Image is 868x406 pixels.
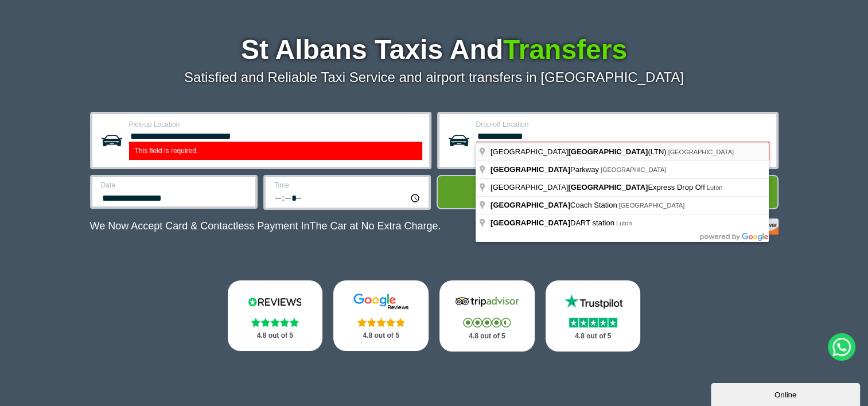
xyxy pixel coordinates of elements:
span: Luton [616,220,632,227]
button: Get Quote [437,175,779,209]
img: Tripadvisor [453,293,521,310]
img: Stars [357,318,405,327]
p: 4.8 out of 5 [240,329,310,343]
a: Google Stars 4.8 out of 5 [333,280,429,351]
span: [GEOGRAPHIC_DATA] [568,183,648,192]
img: Google [347,293,415,310]
span: Parkway [491,165,601,174]
span: [GEOGRAPHIC_DATA] [668,149,734,155]
img: Reviews.io [240,293,309,310]
span: [GEOGRAPHIC_DATA] (LTN) [491,147,668,156]
p: 4.8 out of 5 [558,329,628,343]
span: [GEOGRAPHIC_DATA] Express Drop Off [491,183,707,192]
span: DART station [491,218,616,227]
label: Drop-off Location [476,121,769,128]
iframe: chat widget [711,381,862,406]
span: [GEOGRAPHIC_DATA] [619,202,685,209]
label: This field is required. [476,142,769,160]
span: Coach Station [491,201,619,209]
img: Trustpilot [559,293,628,310]
span: [GEOGRAPHIC_DATA] [601,166,667,173]
a: Tripadvisor Stars 4.8 out of 5 [439,280,535,352]
label: Pick-up Location [129,121,422,128]
img: Stars [569,318,617,327]
span: [GEOGRAPHIC_DATA] [491,218,570,227]
span: [GEOGRAPHIC_DATA] [568,147,648,156]
span: [GEOGRAPHIC_DATA] [491,201,570,209]
img: Stars [463,318,511,327]
a: Trustpilot Stars 4.8 out of 5 [546,280,641,352]
label: Time [274,182,422,189]
img: Stars [251,318,299,327]
p: 4.8 out of 5 [452,329,522,343]
p: We Now Accept Card & Contactless Payment In [90,220,441,232]
p: Satisfied and Reliable Taxi Service and airport transfers in [GEOGRAPHIC_DATA] [90,69,779,85]
h1: St Albans Taxis And [90,36,779,64]
span: The Car at No Extra Charge. [309,220,441,232]
span: [GEOGRAPHIC_DATA] [491,165,570,174]
p: 4.8 out of 5 [346,329,416,343]
a: Reviews.io Stars 4.8 out of 5 [228,280,323,351]
label: This field is required. [129,142,422,160]
span: Luton [707,184,723,191]
span: Transfers [503,34,627,65]
label: Date [101,182,248,189]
